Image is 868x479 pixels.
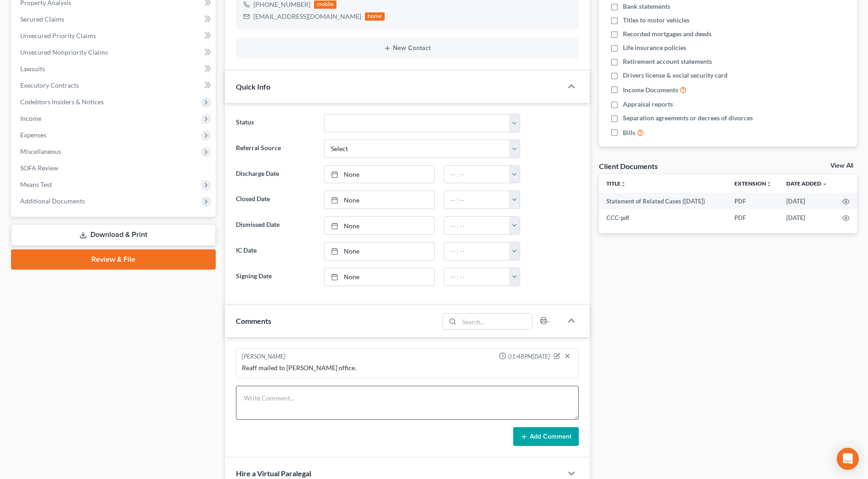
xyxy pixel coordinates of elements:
span: Bank statements [623,2,670,11]
a: Secured Claims [13,11,216,28]
span: Secured Claims [20,15,64,23]
button: New Contact [243,45,571,52]
td: [DATE] [779,193,835,209]
a: Date Added expand_more [786,180,828,187]
span: Income Documents [623,85,678,95]
a: Review & File [11,249,216,270]
div: [EMAIL_ADDRESS][DOMAIN_NAME] [253,12,361,21]
span: Executory Contracts [20,81,79,89]
span: Miscellaneous [20,147,61,155]
span: Lawsuits [20,65,45,73]
label: Signing Date [231,268,319,286]
div: [PERSON_NAME] [242,352,286,361]
span: Additional Documents [20,197,85,205]
a: Unsecured Priority Claims [13,28,216,44]
span: Income [20,114,41,122]
label: IC Date [231,242,319,260]
i: unfold_more [621,181,626,187]
a: Executory Contracts [13,77,216,94]
span: Comments [236,316,271,325]
span: Recorded mortgages and deeds [623,29,711,39]
span: Separation agreements or decrees of divorces [623,113,753,123]
div: mobile [314,0,337,9]
input: -- : -- [444,166,510,183]
span: Means Test [20,180,52,188]
a: Unsecured Nonpriority Claims [13,44,216,61]
a: SOFA Review [13,160,216,176]
span: Bills [623,128,635,137]
a: Titleunfold_more [606,180,626,187]
label: Closed Date [231,191,319,209]
td: Statement of Related Cases ([DATE]) [599,193,727,209]
span: Titles to motor vehicles [623,16,689,25]
label: Discharge Date [231,165,319,184]
a: Download & Print [11,224,216,246]
div: Open Intercom Messenger [837,448,859,470]
a: View All [830,163,853,169]
a: None [325,166,434,183]
td: [DATE] [779,209,835,226]
span: Unsecured Nonpriority Claims [20,48,108,56]
a: Lawsuits [13,61,216,77]
a: None [325,191,434,209]
i: expand_more [822,181,828,187]
a: None [325,268,434,286]
a: None [325,217,434,234]
a: Extensionunfold_more [734,180,772,187]
span: Codebtors Insiders & Notices [20,98,104,106]
label: Status [231,114,319,132]
div: Reaff mailed to [PERSON_NAME] office. [242,363,573,372]
input: -- : -- [444,268,510,286]
span: 01:48PM[DATE] [508,352,550,361]
i: unfold_more [766,181,772,187]
span: Life insurance policies [623,43,686,52]
span: Unsecured Priority Claims [20,32,96,39]
span: Retirement account statements [623,57,712,66]
label: Referral Source [231,140,319,158]
input: -- : -- [444,191,510,209]
button: Add Comment [513,427,579,446]
span: Quick Info [236,82,270,91]
div: home [365,12,385,21]
input: -- : -- [444,217,510,234]
td: CCC-pdf [599,209,727,226]
span: Drivers license & social security card [623,71,728,80]
td: PDF [727,209,779,226]
td: PDF [727,193,779,209]
input: -- : -- [444,242,510,260]
span: Appraisal reports [623,100,673,109]
span: Hire a Virtual Paralegal [236,469,311,478]
a: None [325,242,434,260]
input: Search... [459,314,532,329]
div: Client Documents [599,161,658,171]
label: Dismissed Date [231,216,319,235]
span: Expenses [20,131,46,139]
span: SOFA Review [20,164,58,172]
